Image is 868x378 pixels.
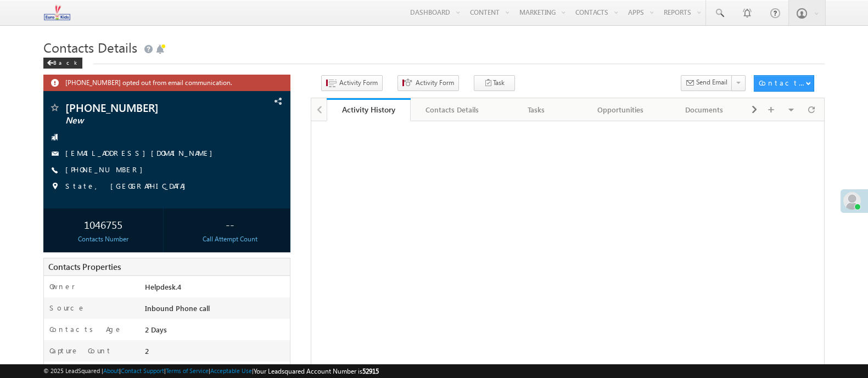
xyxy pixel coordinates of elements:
button: Contacts Actions [754,75,814,92]
div: 1046755 [46,214,160,234]
span: [EMAIL_ADDRESS][DOMAIN_NAME] [65,148,218,159]
div: Inbound Phone call [142,303,290,318]
div: 2 Days [142,324,290,340]
div: Tasks [503,103,569,116]
div: Contacts Actions [759,78,805,88]
div: Back [43,58,82,69]
span: Contacts Properties [48,261,121,272]
span: New [65,115,219,126]
label: Source [49,303,86,313]
a: Tasks [495,98,579,121]
a: About [103,367,119,374]
a: [PHONE_NUMBER] [65,165,148,174]
div: Activity History [335,104,402,115]
img: Custom Logo [43,3,70,22]
span: © 2025 LeadSquared | | | | | [43,366,379,376]
span: [PHONE_NUMBER] [65,102,219,113]
a: Opportunities [579,98,663,121]
span: Send Email [696,77,727,87]
span: Activity Form [416,78,454,88]
span: Activity Form [339,78,378,88]
div: Contacts Number [46,234,160,244]
span: Helpdesk.4 [145,282,181,291]
a: Contact Support [121,367,164,374]
div: Call Attempt Count [173,234,287,244]
a: Terms of Service [166,367,209,374]
a: Documents [663,98,747,121]
div: 2 [142,346,290,361]
label: Owner [49,281,75,291]
a: Acceptable Use [210,367,252,374]
button: Task [474,75,515,91]
label: Contacts Age [49,324,122,334]
span: 52915 [362,367,379,375]
a: Back [43,57,88,66]
div: Contacts Details [419,103,485,116]
label: Capture Count [49,346,112,356]
button: Send Email [681,75,732,91]
a: Activity History [327,98,411,121]
button: Activity Form [397,75,459,91]
div: Documents [671,103,737,116]
div: Opportunities [587,103,653,116]
a: Contacts Details [411,98,495,121]
div: -- [173,214,287,234]
span: State, [GEOGRAPHIC_DATA] [65,181,191,192]
span: [PHONE_NUMBER] opted out from email communication. [65,77,254,87]
button: Activity Form [321,75,383,91]
span: Contacts Details [43,38,137,56]
span: Your Leadsquared Account Number is [254,367,379,375]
